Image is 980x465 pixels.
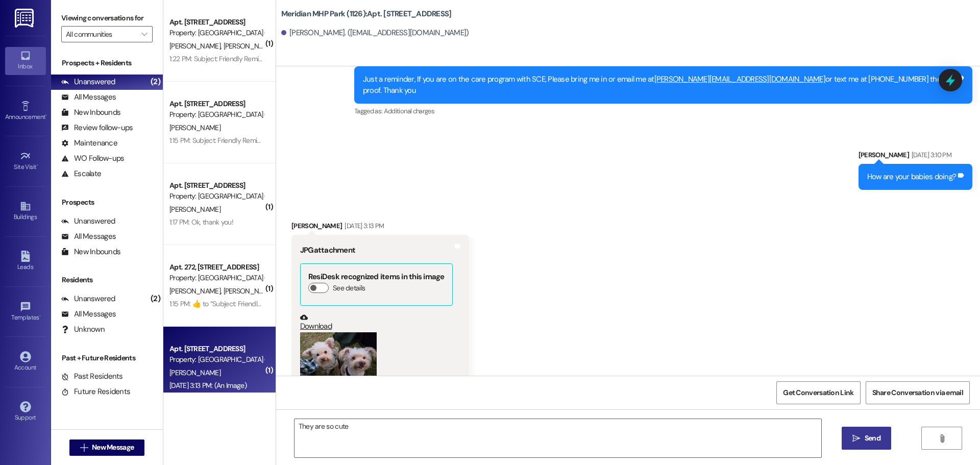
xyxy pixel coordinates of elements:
[61,231,116,242] div: All Messages
[51,58,163,68] div: Prospects + Residents
[300,332,377,390] button: Zoom image
[69,439,145,456] button: New Message
[61,386,130,397] div: Future Residents
[61,293,115,304] div: Unanswered
[169,286,224,296] span: [PERSON_NAME]
[61,123,133,133] div: Review follow-ups
[859,150,973,164] div: [PERSON_NAME]
[61,92,116,103] div: All Messages
[51,275,163,285] div: Residents
[169,354,264,365] div: Property: [GEOGRAPHIC_DATA] (1126)
[5,47,46,75] a: Inbox
[308,272,445,282] b: ResiDesk recognized items in this image
[776,381,860,404] button: Get Conversation Link
[61,371,123,382] div: Past Residents
[281,28,469,38] div: [PERSON_NAME]. ([EMAIL_ADDRESS][DOMAIN_NAME])
[169,17,264,28] div: Apt. [STREET_ADDRESS]
[169,99,264,109] div: Apt. [STREET_ADDRESS]
[333,283,365,293] label: See details
[141,30,147,38] i: 
[51,197,163,208] div: Prospects
[909,150,951,160] div: [DATE] 3:10 PM
[37,162,38,169] span: •
[61,153,124,164] div: WO Follow-ups
[291,221,469,235] div: [PERSON_NAME]
[842,427,891,450] button: Send
[281,9,452,19] b: Meridian MHP Park (1126): Apt. [STREET_ADDRESS]
[169,123,220,132] span: [PERSON_NAME]
[61,324,105,335] div: Unknown
[92,442,134,453] span: New Message
[169,205,220,214] span: [PERSON_NAME]
[169,262,264,273] div: Apt. 272, [STREET_ADDRESS]
[852,434,860,443] i: 
[169,368,220,377] span: [PERSON_NAME]
[61,309,116,320] div: All Messages
[45,112,47,119] span: •
[61,247,120,257] div: New Inbounds
[223,41,274,51] span: [PERSON_NAME]
[5,248,46,275] a: Leads
[61,107,120,118] div: New Inbounds
[5,398,46,426] a: Support
[61,168,101,179] div: Escalate
[148,74,163,90] div: (2)
[783,387,853,398] span: Get Conversation Link
[61,138,117,149] div: Maintenance
[61,10,153,26] label: Viewing conversations for
[169,191,264,202] div: Property: [GEOGRAPHIC_DATA] (1126)
[363,74,956,96] div: Just a reminder, If you are on the care program with SCE, Please bring me in or email me at or te...
[866,381,970,404] button: Share Conversation via email
[80,444,88,452] i: 
[39,312,41,320] span: •
[865,433,880,444] span: Send
[51,353,163,363] div: Past + Future Residents
[169,41,224,51] span: [PERSON_NAME]
[654,74,825,84] a: [PERSON_NAME][EMAIL_ADDRESS][DOMAIN_NAME]
[5,348,46,376] a: Account
[169,381,247,390] div: [DATE] 3:13 PM: (An Image)
[300,313,453,331] a: Download
[169,273,264,283] div: Property: [GEOGRAPHIC_DATA] (1126)
[66,26,136,42] input: All communities
[872,387,963,398] span: Share Conversation via email
[938,434,946,443] i: 
[5,298,46,326] a: Templates •
[61,77,115,87] div: Unanswered
[169,180,264,191] div: Apt. [STREET_ADDRESS]
[169,344,264,354] div: Apt. [STREET_ADDRESS]
[300,245,355,255] b: JPG attachment
[169,28,264,38] div: Property: [GEOGRAPHIC_DATA] (1126)
[867,172,957,182] div: How are your babies doing?
[5,148,46,175] a: Site Visit •
[5,198,46,225] a: Buildings
[384,107,434,115] span: Additional charges
[342,221,384,231] div: [DATE] 3:13 PM
[354,104,972,118] div: Tagged as:
[169,217,233,227] div: 1:17 PM: Ok, thank you!
[148,291,163,307] div: (2)
[295,419,821,457] textarea: They are so cute
[61,216,115,227] div: Unanswered
[15,9,36,28] img: ResiDesk Logo
[169,109,264,120] div: Property: [GEOGRAPHIC_DATA] (1126)
[223,286,277,296] span: [PERSON_NAME]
